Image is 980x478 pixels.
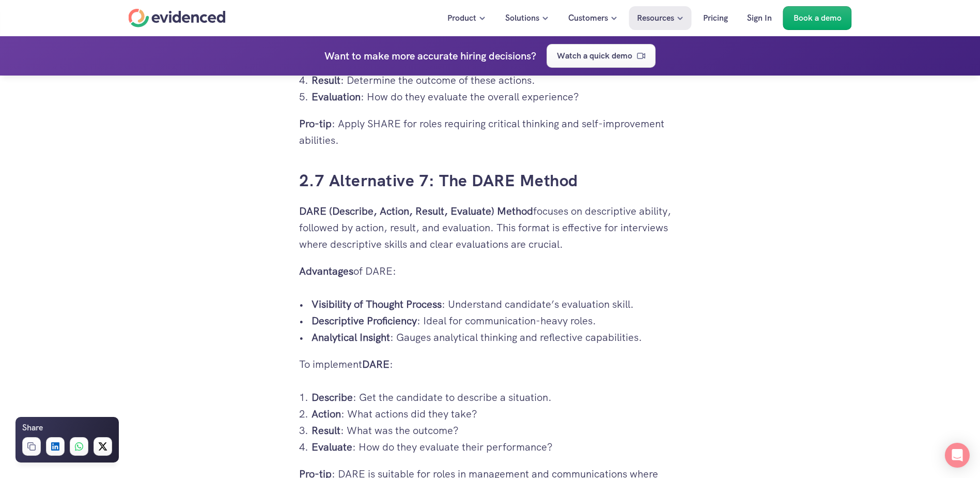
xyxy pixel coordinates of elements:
p: Customers [568,11,608,25]
p: Watch a quick demo [557,49,632,63]
a: 2.7 Alternative 7: The DARE Method [299,170,578,191]
strong: Describe [312,391,353,404]
p: Sign In [747,11,772,25]
p: focuses on descriptive ability, followed by action, result, and evaluation. This format is effect... [299,203,681,252]
p: : Gauges analytical thinking and reflective capabilities. [312,329,681,346]
p: : Ideal for communication-heavy roles. [312,312,681,329]
p: : Get the candidate to describe a situation. [312,389,681,406]
strong: Analytical Insight [312,331,390,344]
strong: DARE (Describe, Action, Result, Evaluate) Method [299,204,533,218]
h4: Want to make more accurate hiring decisions? [324,48,536,64]
p: : How do they evaluate the overall experience? [312,88,681,105]
strong: Descriptive Proficiency [312,314,417,327]
strong: Evaluate [312,440,352,454]
strong: Evaluation [312,90,361,103]
strong: Result [312,424,340,437]
p: : Apply SHARE for roles requiring critical thinking and self-improvement abilities. [299,115,681,148]
a: Watch a quick demo [547,44,656,68]
p: : Determine the outcome of these actions. [312,72,681,88]
a: Book a demo [783,6,852,30]
p: : What was the outcome? [312,422,681,439]
div: Open Intercom Messenger [945,443,970,468]
strong: Result [312,73,340,87]
p: Resources [637,11,674,25]
p: Pricing [703,11,728,25]
strong: Pro-tip [299,117,332,130]
a: Pricing [695,6,736,30]
strong: Advantages [299,264,353,278]
p: Product [447,11,476,25]
p: Solutions [505,11,539,25]
a: Home [129,9,226,27]
p: : What actions did they take? [312,406,681,422]
strong: Visibility of Thought Process [312,297,442,311]
p: Book a demo [794,11,842,25]
p: To implement : [299,356,681,372]
p: : Understand candidate’s evaluation skill. [312,296,681,312]
h6: Share [22,421,43,435]
a: Sign In [739,6,780,30]
strong: DARE [362,357,390,371]
p: : How do they evaluate their performance? [312,439,681,455]
p: of DARE: [299,263,681,279]
strong: Action [312,407,341,421]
